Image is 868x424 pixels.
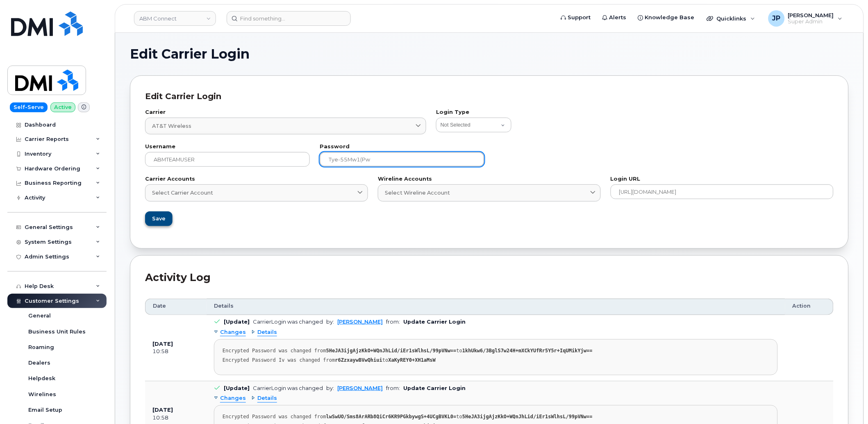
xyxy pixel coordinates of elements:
[403,385,466,391] b: Update Carrier Login
[214,302,234,310] span: Details
[337,385,383,391] a: [PERSON_NAME]
[145,270,834,285] div: Activity Log
[326,319,334,325] span: by:
[152,215,166,222] span: Save
[152,341,173,347] b: [DATE]
[253,385,323,391] div: CarrierLogin was changed
[145,91,834,102] div: Edit Carrier Login
[253,319,323,325] div: CarrierLogin was changed
[145,118,426,134] a: AT&T Wireless
[385,189,450,197] span: Select Wireline Account
[389,357,436,363] strong: XaKyREY0+XH1aMsW
[220,395,246,402] span: Changes
[335,357,383,363] strong: r6ZzxaywBVwQhiui
[386,385,400,391] span: from:
[462,348,593,354] strong: 1khUkw6/3BglS7w24H+mXCkYUfRr5Y5r+IqUMikYjw==
[326,385,334,391] span: by:
[436,110,834,115] label: Login Type
[462,414,593,419] strong: 5HeJA3ijgAjzKkO+WQnJhLid/iEr1sWlhsL/99pVNw==
[257,329,277,336] span: Details
[224,319,250,325] b: [Update]
[153,302,166,310] span: Date
[130,48,250,60] span: Edit Carrier Login
[224,385,250,391] b: [Update]
[386,319,400,325] span: from:
[611,177,834,182] label: Login URL
[152,414,199,422] div: 10:58
[337,319,383,325] a: [PERSON_NAME]
[220,329,246,336] span: Changes
[145,177,368,182] label: Carrier Accounts
[785,299,834,315] th: Action
[378,177,601,182] label: Wireline Accounts
[223,414,769,420] div: Encrypted Password was changed from to
[326,348,457,354] strong: 5HeJA3ijgAjzKkO+WQnJhLid/iEr1sWlhsL/99pVNw==
[257,395,277,402] span: Details
[145,144,310,150] label: Username
[152,407,173,413] b: [DATE]
[320,144,484,150] label: Password
[145,184,368,201] a: Select Carrier Account
[152,348,199,355] div: 10:58
[326,414,457,419] strong: lwSwUO/Sms8ArARb8QiCr6KR9PGkbywgS+4UCgBVKL0=
[145,211,173,226] button: Save
[145,110,426,115] label: Carrier
[152,122,191,130] span: AT&T Wireless
[152,189,213,197] span: Select Carrier Account
[403,319,466,325] b: Update Carrier Login
[223,357,769,363] div: Encrypted Password Iv was changed from to
[378,184,601,201] a: Select Wireline Account
[223,348,769,354] div: Encrypted Password was changed from to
